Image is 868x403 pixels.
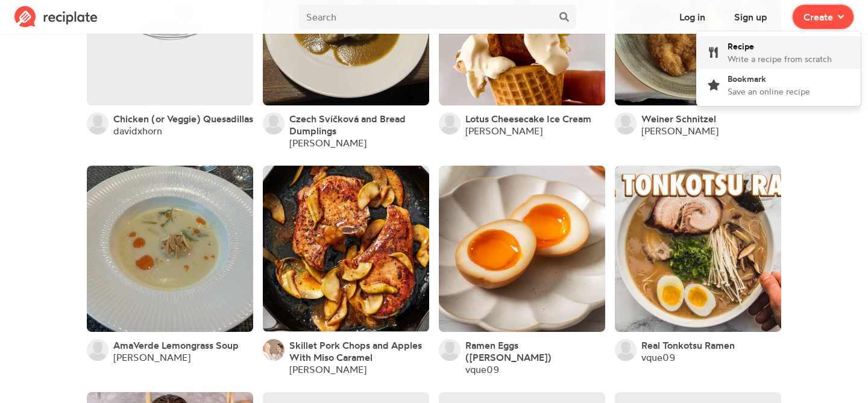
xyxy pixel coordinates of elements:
[289,339,422,363] span: Skillet Pork Chops and Apples With Miso Caramel
[263,339,285,361] img: User's avatar
[299,5,552,29] input: Search
[728,54,832,64] span: Write a recipe from scratch
[289,339,429,363] a: Skillet Pork Chops and Apples With Miso Caramel
[641,113,716,125] a: Weiner Schnitzel
[804,10,833,24] span: Create
[615,339,637,361] img: User's avatar
[465,363,500,375] a: vque09
[728,73,766,84] span: Bookmark
[615,113,637,134] img: User's avatar
[465,113,591,125] a: Lotus Cheesecake Ice Cream
[289,137,366,149] a: [PERSON_NAME]
[793,5,854,29] button: Create
[728,86,810,96] span: Save an online recipe
[465,339,605,363] a: Ramen Eggs ([PERSON_NAME])
[641,351,676,363] a: vque09
[439,339,461,361] img: User's avatar
[728,41,754,51] span: Recipe
[465,339,552,363] span: Ramen Eggs ([PERSON_NAME])
[87,339,108,361] img: User's avatar
[439,113,461,134] img: User's avatar
[113,351,190,363] a: [PERSON_NAME]
[289,113,429,137] a: Czech Svíčková and Bread Dumplings
[263,113,285,134] img: User's avatar
[113,339,239,351] a: AmaVerde Lemongrass Soup
[113,125,162,137] a: davidxhorn
[641,339,735,351] a: Real Tonkotsu Ramen
[87,113,108,134] img: User's avatar
[289,113,406,137] span: Czech Svíčková and Bread Dumplings
[14,6,98,28] img: Reciplate
[668,5,716,29] button: Log in
[723,5,778,29] button: Sign up
[641,125,719,137] a: [PERSON_NAME]
[113,113,253,125] a: Chicken (or Veggie) Quesadillas
[289,363,366,375] a: [PERSON_NAME]
[465,125,542,137] a: [PERSON_NAME]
